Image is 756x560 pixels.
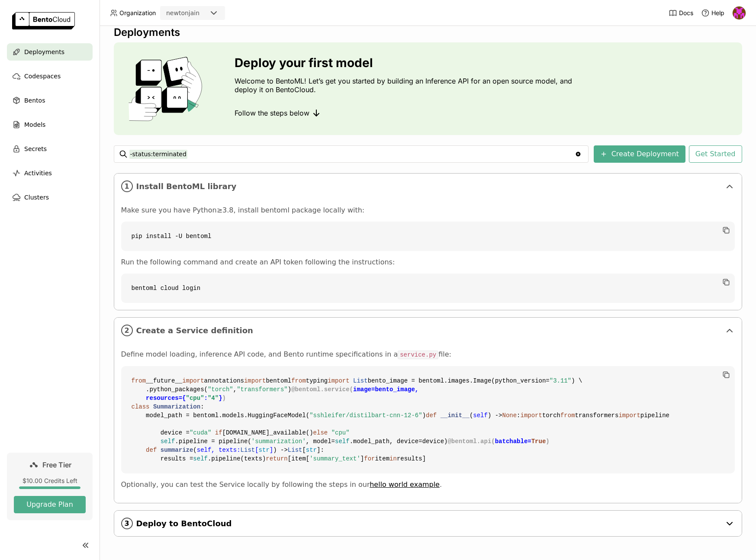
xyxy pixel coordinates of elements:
span: @bentoml.api( ) [447,438,549,445]
svg: Clear value [575,151,582,158]
span: Clusters [24,192,49,203]
span: import [328,377,349,384]
img: logo [12,12,75,29]
span: from [560,412,575,419]
div: $10.00 Credits Left [14,477,86,485]
span: Models [24,119,45,130]
span: Secrets [24,144,47,154]
button: Get Started [689,145,742,163]
span: List [353,377,368,384]
span: List [241,447,255,454]
p: Define model loading, inference API code, and Bento runtime specifications in a file: [121,350,735,359]
span: import [618,412,640,419]
span: class [132,403,150,410]
span: import [244,377,266,384]
div: Help [701,9,724,17]
span: from [132,377,146,384]
span: "4" [208,395,219,402]
span: for [364,455,375,462]
span: self [473,412,488,419]
a: hello world example [370,480,440,489]
span: 'summary_text' [309,455,360,462]
h3: Deploy your first model [235,56,576,70]
a: Secrets [7,140,93,158]
span: Deployments [24,47,64,57]
span: Follow the steps below [235,109,309,117]
span: "cpu" [331,429,350,436]
div: 1Install BentoML library [114,174,742,199]
p: Welcome to BentoML! Let’s get you started by building an Inference API for an open source model, ... [235,77,576,94]
div: 2Create a Service definition [114,318,742,343]
span: "cpu" [186,395,204,402]
span: "sshleifer/distilbart-cnn-12-6" [309,412,422,419]
img: Newton Jain [733,6,746,19]
span: "3.11" [550,377,571,384]
i: 2 [121,325,133,336]
span: Docs [679,9,693,17]
span: summarize [161,447,193,454]
span: Create a Service definition [136,326,721,335]
a: Docs [669,9,693,17]
span: Activities [24,168,52,178]
span: 'summarization' [251,438,306,445]
p: Make sure you have Python≥3.8, install bentoml package locally with: [121,206,735,215]
button: Upgrade Plan [14,496,86,513]
span: "transformers" [237,386,288,393]
span: Deploy to BentoCloud [136,519,721,528]
span: List [288,447,302,454]
input: Selected newtonjain. [200,9,201,18]
code: bentoml cloud login [121,274,735,303]
code: pip install -U bentoml [121,222,735,251]
span: Install BentoML library [136,182,721,191]
span: Summarization [153,403,200,410]
span: Bentos [24,95,45,106]
button: Create Deployment [594,145,685,163]
span: self [335,438,350,445]
a: Models [7,116,93,133]
input: Search [129,147,575,161]
span: import [521,412,542,419]
span: import [182,377,204,384]
span: batchable= [495,438,546,445]
i: 3 [121,518,133,529]
div: newtonjain [166,9,199,17]
span: None [502,412,517,419]
p: Run the following command and create an API token following the instructions: [121,258,735,267]
a: Codespaces [7,68,93,85]
code: service.py [398,351,438,359]
span: self [193,455,208,462]
a: Free Tier$10.00 Credits LeftUpgrade Plan [7,453,93,520]
span: Codespaces [24,71,61,81]
span: True [531,438,546,445]
span: if [215,429,222,436]
span: self [161,438,175,445]
p: Optionally, you can test the Service locally by following the steps in our . [121,480,735,489]
span: else [313,429,328,436]
a: Activities [7,164,93,182]
span: self, texts: [ ] [197,447,273,454]
span: def [426,412,437,419]
span: from [291,377,306,384]
a: Deployments [7,43,93,61]
span: Help [711,9,724,17]
a: Clusters [7,189,93,206]
span: Organization [119,9,156,17]
a: Bentos [7,92,93,109]
span: return [266,455,287,462]
div: 3Deploy to BentoCloud [114,511,742,536]
span: str [259,447,270,454]
div: Deployments [114,26,742,39]
span: str [306,447,317,454]
img: cover onboarding [121,56,214,121]
span: "torch" [208,386,233,393]
span: def [146,447,157,454]
span: "cuda" [190,429,211,436]
span: __init__ [441,412,470,419]
i: 1 [121,180,133,192]
span: Free Tier [42,460,71,469]
code: __future__ annotations bentoml typing bento_image = bentoml.images.Image(python_version= ) \ .pyt... [121,366,735,473]
span: in [389,455,397,462]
